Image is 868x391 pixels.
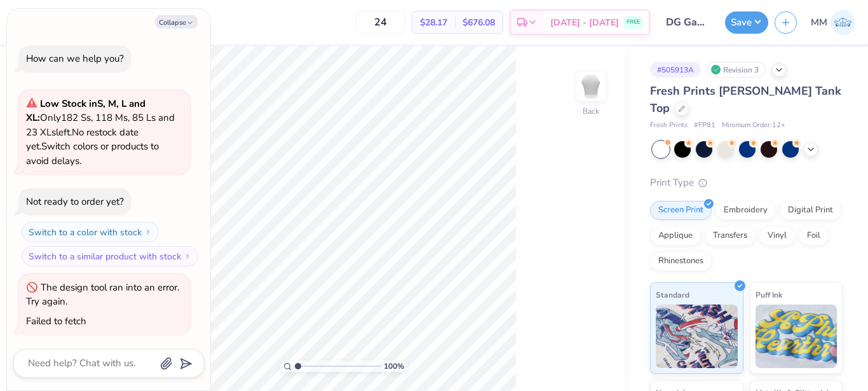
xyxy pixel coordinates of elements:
[799,226,829,245] div: Foil
[578,74,604,99] img: Back
[22,246,198,266] button: Switch to a similar product with stock
[356,11,405,34] input: – –
[650,62,701,78] div: # 505913A
[650,226,701,245] div: Applique
[463,16,495,29] span: $676.08
[694,120,715,131] span: # FP81
[725,11,768,34] button: Save
[144,228,152,236] img: Switch to a color with stock
[656,10,719,35] input: Untitled Design
[811,15,827,30] span: MM
[780,201,841,220] div: Digital Print
[384,360,404,372] span: 100 %
[656,288,689,301] span: Standard
[650,201,712,220] div: Screen Print
[650,83,841,116] span: Fresh Prints [PERSON_NAME] Tank Top
[26,315,86,327] div: Failed to fetch
[583,106,599,117] div: Back
[420,16,447,29] span: $28.17
[26,195,124,208] div: Not ready to order yet?
[650,175,843,190] div: Print Type
[155,15,198,29] button: Collapse
[722,120,785,131] span: Minimum Order: 12 +
[756,288,782,301] span: Puff Ink
[26,52,124,65] div: How can we help you?
[811,10,855,35] a: MM
[650,120,688,131] span: Fresh Prints
[550,16,619,29] span: [DATE] - [DATE]
[705,226,756,245] div: Transfers
[656,305,738,368] img: Standard
[184,252,191,260] img: Switch to a similar product with stock
[707,62,766,78] div: Revision 3
[759,226,795,245] div: Vinyl
[756,305,837,368] img: Puff Ink
[650,252,712,271] div: Rhinestones
[22,222,159,242] button: Switch to a color with stock
[26,97,146,125] strong: Low Stock in S, M, L and XL :
[627,18,640,27] span: FREE
[715,201,776,220] div: Embroidery
[26,281,179,308] div: The design tool ran into an error. Try again.
[26,126,139,153] span: No restock date yet.
[831,10,855,35] img: Morgan Montgomery
[26,97,175,167] span: Only 182 Ss, 118 Ms, 85 Ls and 23 XLs left. Switch colors or products to avoid delays.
